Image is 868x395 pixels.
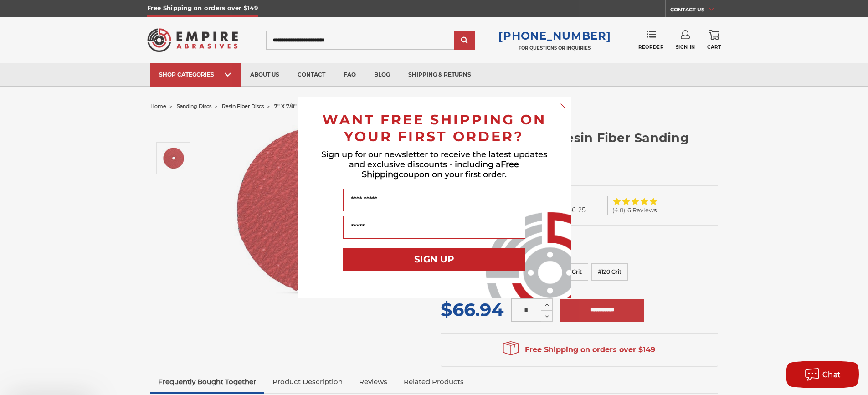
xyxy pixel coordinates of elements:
span: WANT FREE SHIPPING ON YOUR FIRST ORDER? [322,111,546,145]
button: SIGN UP [343,248,525,271]
span: Sign up for our newsletter to receive the latest updates and exclusive discounts - including a co... [321,149,547,180]
button: Close dialog [558,101,567,110]
button: Chat [786,361,859,388]
span: Free Shipping [362,159,519,180]
span: Chat [822,370,841,379]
